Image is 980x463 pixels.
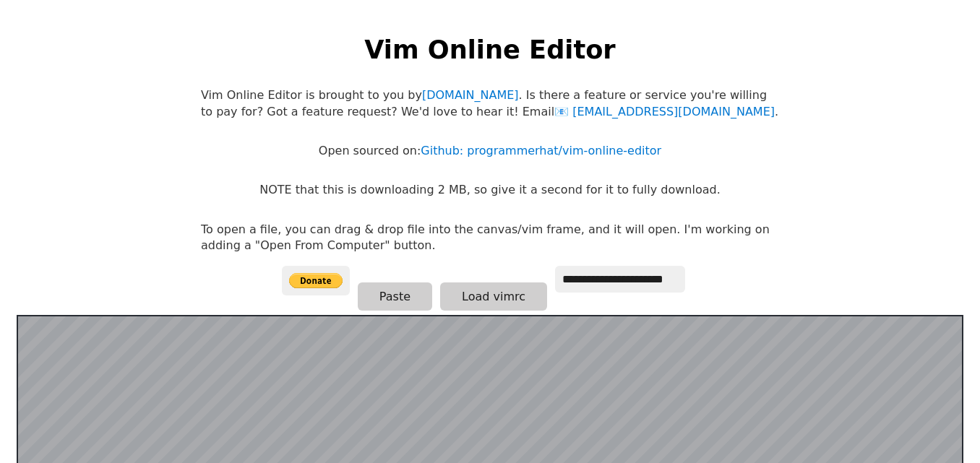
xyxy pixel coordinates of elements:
a: [EMAIL_ADDRESS][DOMAIN_NAME] [554,105,775,118]
p: Open sourced on: [319,143,661,159]
p: To open a file, you can drag & drop file into the canvas/vim frame, and it will open. I'm working... [201,222,779,254]
a: Github: programmerhat/vim-online-editor [421,144,661,157]
button: Paste [358,282,432,311]
p: NOTE that this is downloading 2 MB, so give it a second for it to fully download. [259,182,720,198]
a: [DOMAIN_NAME] [422,88,519,102]
h1: Vim Online Editor [364,32,615,67]
p: Vim Online Editor is brought to you by . Is there a feature or service you're willing to pay for?... [201,87,779,120]
button: Load vimrc [440,282,547,311]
